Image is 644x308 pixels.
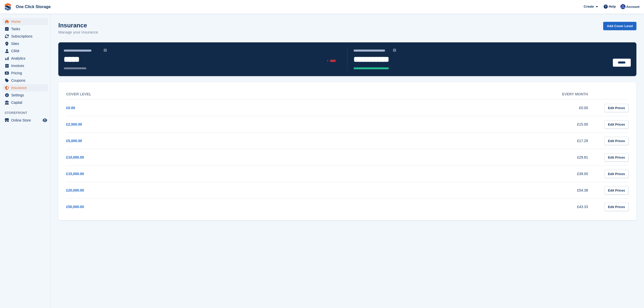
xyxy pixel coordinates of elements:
[42,117,48,123] a: Preview store
[11,33,42,40] span: Subscriptions
[626,4,639,9] span: Account
[604,104,629,112] a: Edit Prices
[11,47,42,55] span: CRM
[603,22,636,30] a: Add Cover Level
[3,92,48,99] a: menu
[66,155,84,159] a: £10,000.00
[3,77,48,84] a: menu
[604,120,629,129] a: Edit Prices
[66,89,332,100] th: Cover Level
[604,203,629,211] a: Edit Prices
[584,4,594,9] span: Create
[3,47,48,55] a: menu
[11,25,42,32] span: Tasks
[604,153,629,162] a: Edit Prices
[11,70,42,77] span: Pricing
[332,133,598,149] td: £17.29
[3,70,48,77] a: menu
[11,92,42,99] span: Settings
[66,139,82,143] a: £5,000.00
[11,40,42,47] span: Sites
[3,25,48,32] a: menu
[3,18,48,25] a: menu
[66,188,84,192] a: £20,000.00
[332,182,598,199] td: £54.38
[11,55,42,62] span: Analytics
[66,106,75,110] a: £0.00
[66,172,84,176] a: £15,000.00
[11,84,42,91] span: Insurance
[332,89,598,100] th: Every month
[620,4,625,9] img: Thomas
[104,49,107,52] img: icon-info-grey-7440780725fd019a000dd9b08b2336e03edf1995a4989e88bcd33f0948082b44.svg
[14,3,53,11] a: One Click Storage
[604,186,629,195] a: Edit Prices
[66,205,84,209] a: £50,000.00
[3,99,48,106] a: menu
[3,40,48,47] a: menu
[3,55,48,62] a: menu
[332,199,598,215] td: £43.33
[332,116,598,133] td: £15.00
[3,33,48,40] a: menu
[66,122,82,126] a: £2,500.00
[393,49,396,52] img: icon-info-grey-7440780725fd019a000dd9b08b2336e03edf1995a4989e88bcd33f0948082b44.svg
[11,62,42,69] span: Invoices
[609,4,616,9] span: Help
[3,117,48,124] a: menu
[604,137,629,145] a: Edit Prices
[5,110,50,115] span: Storefront
[332,100,598,116] td: £0.00
[332,149,598,166] td: £29.81
[11,18,42,25] span: Home
[604,170,629,178] a: Edit Prices
[4,3,12,11] img: stora-icon-8386f47178a22dfd0bd8f6a31ec36ba5ce8667c1dd55bd0f319d3a0aa187defe.svg
[58,22,98,29] h1: Insurance
[11,117,42,124] span: Online Store
[332,166,598,182] td: £39.00
[3,62,48,69] a: menu
[11,99,42,106] span: Capital
[3,84,48,91] a: menu
[11,77,42,84] span: Coupons
[58,29,98,35] p: Manage your insurance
